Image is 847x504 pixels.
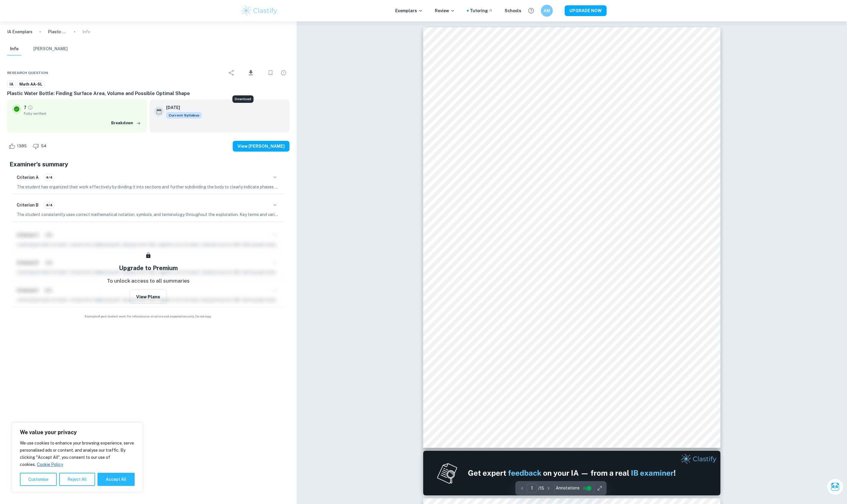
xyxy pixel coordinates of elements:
p: The student consistently uses correct mathematical notation, symbols, and terminology throughout ... [17,211,280,218]
a: IA [7,81,16,88]
button: [PERSON_NAME] [33,42,68,56]
h5: Upgrade to Premium [119,264,178,273]
span: Current Syllabus [166,112,202,119]
a: Schools [505,7,521,14]
button: Accept All [97,473,135,486]
p: Info [82,29,90,35]
button: Help and Feedback [526,6,536,16]
div: Report issue [278,67,289,79]
span: 4/4 [44,202,55,208]
span: Annotations [556,485,580,491]
p: Exemplars [395,7,423,14]
h6: Criterion B [17,202,39,208]
div: Download [239,65,263,81]
span: 4/4 [44,175,55,180]
div: Share [226,67,237,79]
div: Like [7,141,30,151]
span: Example of past student work. For reference on structure and expectations only. Do not copy. [7,314,289,319]
p: 7 [24,104,26,111]
p: We value your privacy [20,429,135,436]
p: To unlock access to all summaries [107,277,190,285]
a: IA Exemplars [7,29,32,35]
span: IA [7,81,15,87]
span: Fully verified [24,111,142,116]
span: 54 [38,143,50,149]
h5: Examiner's summary [10,160,287,169]
button: Customise [20,473,57,486]
a: Tutoring [470,7,493,14]
p: Review [435,7,455,14]
h6: Criterion A [17,174,39,181]
div: Bookmark [265,67,276,79]
button: AM [541,5,553,17]
a: Math AA-SL [17,81,45,88]
a: Grade fully verified [28,105,33,110]
img: Clastify logo [240,5,278,17]
span: 1385 [14,143,30,149]
button: Ask Clai [827,478,843,495]
p: / 15 [538,485,544,492]
p: Plastic Water Bottle: Finding Surface Area, Volume and Possible Optimal Shape [48,29,67,35]
button: Breakdown [110,119,142,127]
a: Cookie Policy [37,462,63,467]
h6: [DATE] [166,104,197,111]
button: Info [7,42,21,56]
button: View Plans [130,289,167,304]
h6: Plastic Water Bottle: Finding Surface Area, Volume and Possible Optimal Shape [7,90,289,97]
button: UPGRADE NOW [565,5,607,16]
div: We value your privacy [12,423,143,492]
button: View [PERSON_NAME] [233,141,289,152]
div: Download [232,95,254,103]
span: Research question [7,70,48,75]
div: This exemplar is based on the current syllabus. Feel free to refer to it for inspiration/ideas wh... [166,112,202,119]
span: Math AA-SL [17,81,45,87]
img: Ad [423,451,720,495]
h6: AM [544,7,550,14]
div: Dislike [31,141,50,151]
button: Reject All [59,473,95,486]
p: The student has organized their work effectively by dividing it into sections and further subdivi... [17,184,280,190]
p: We use cookies to enhance your browsing experience, serve personalised ads or content, and analys... [20,440,135,468]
